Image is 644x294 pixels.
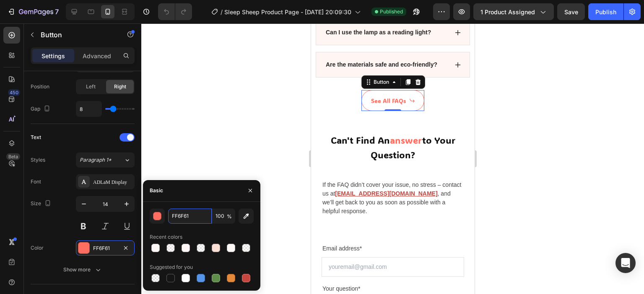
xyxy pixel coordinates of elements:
[595,8,616,16] div: Publish
[168,209,212,224] input: Eg: FFFFFF
[221,8,223,16] span: /
[557,3,585,20] button: Save
[31,198,53,209] div: Size
[8,89,20,96] div: 450
[83,52,111,60] p: Advanced
[76,152,135,168] button: Paragraph 1*
[31,156,45,164] div: Styles
[150,233,182,241] div: Recent colors
[41,30,112,40] p: Button
[114,83,126,90] span: Right
[93,178,132,186] div: ADLaM Display
[473,3,554,20] button: 1 product assigned
[227,213,232,220] span: %
[615,253,636,273] div: Open Intercom Messenger
[480,8,535,16] span: 1 product assigned
[31,103,52,115] div: Gap
[6,153,20,160] div: Beta
[31,244,44,252] div: Color
[588,3,623,20] button: Publish
[31,178,41,186] div: Font
[42,52,65,60] p: Settings
[150,187,163,194] div: Basic
[80,156,112,164] span: Paragraph 1*
[311,23,475,294] iframe: Design area
[380,8,403,15] span: Published
[150,263,193,271] div: Suggested for you
[55,7,59,17] p: 7
[564,8,578,15] span: Save
[76,101,101,116] input: Auto
[224,8,351,16] span: Sleep Sheep Product Page - [DATE] 20:09:30
[31,262,135,277] button: Show more
[3,3,62,20] button: 7
[93,245,117,252] div: FF6F61
[63,266,102,274] div: Show more
[31,134,41,141] div: Text
[31,83,49,90] div: Position
[86,83,96,90] span: Left
[158,3,192,20] div: Undo/Redo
